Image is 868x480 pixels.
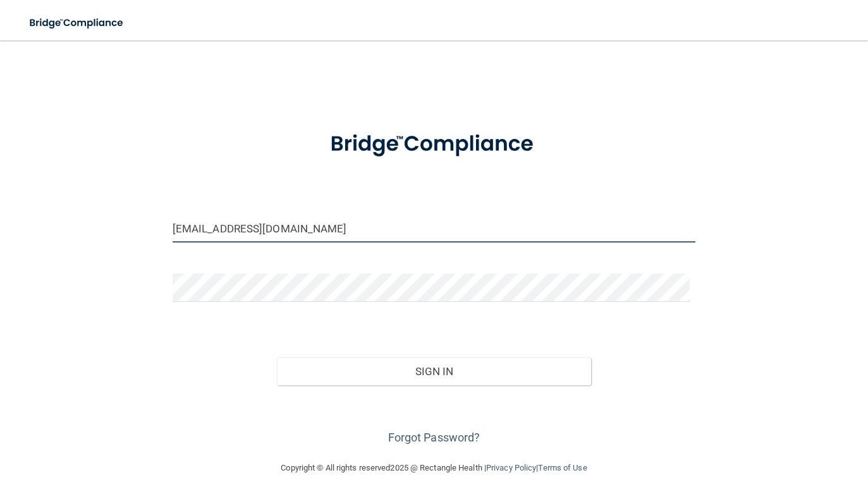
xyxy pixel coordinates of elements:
a: Privacy Policy [486,463,536,472]
a: Forgot Password? [388,431,480,444]
button: Sign In [277,357,591,385]
img: bridge_compliance_login_screen.278c3ca4.svg [308,116,560,172]
input: Email [173,214,696,243]
a: Terms of Use [538,463,587,472]
img: bridge_compliance_login_screen.278c3ca4.svg [19,10,135,36]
